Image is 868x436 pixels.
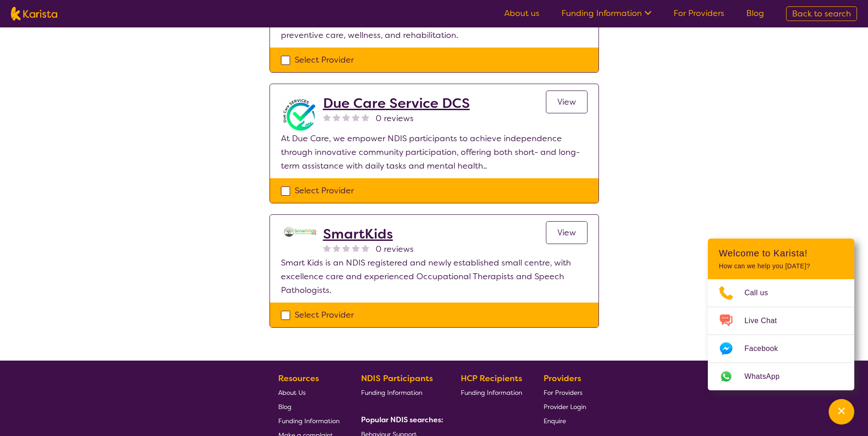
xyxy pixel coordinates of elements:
[333,113,340,121] img: nonereviewstar
[546,221,588,244] a: View
[278,403,291,411] span: Blog
[829,399,854,425] button: Channel Menu
[281,95,318,132] img: ppxf38cnarih3decgaop.png
[342,244,350,252] img: nonereviewstar
[352,113,360,121] img: nonereviewstar
[361,113,369,121] img: nonereviewstar
[278,414,340,428] a: Funding Information
[744,286,779,300] span: Call us
[352,244,360,252] img: nonereviewstar
[11,7,57,21] img: Karista logo
[361,385,440,399] a: Funding Information
[544,417,566,425] span: Enquire
[461,388,522,397] span: Funding Information
[708,239,854,390] div: Channel Menu
[544,373,581,384] b: Providers
[361,415,443,425] b: Popular NDIS searches:
[719,248,843,259] h2: Welcome to Karista!
[461,373,522,384] b: HCP Recipients
[557,227,576,238] span: View
[278,373,319,384] b: Resources
[786,6,857,21] a: Back to search
[544,403,586,411] span: Provider Login
[376,242,414,256] span: 0 reviews
[461,385,522,399] a: Funding Information
[674,8,724,19] a: For Providers
[744,314,788,328] span: Live Chat
[792,8,851,19] span: Back to search
[544,399,586,414] a: Provider Login
[278,385,340,399] a: About Us
[278,388,306,397] span: About Us
[281,226,318,239] img: ltnxvukw6alefghrqtzz.png
[561,8,652,19] a: Funding Information
[557,96,576,107] span: View
[281,15,588,42] p: Pro-Active Health provides comprehensive healthcare solutions focused on preventive care, wellnes...
[544,385,586,399] a: For Providers
[376,112,414,125] span: 0 reviews
[504,8,539,19] a: About us
[281,132,588,173] p: At Due Care, we empower NDIS participants to achieve independence through innovative community pa...
[746,8,764,19] a: Blog
[708,279,854,390] ul: Choose channel
[333,244,340,252] img: nonereviewstar
[278,399,340,414] a: Blog
[719,262,843,270] p: How can we help you [DATE]?
[323,226,414,242] a: SmartKids
[544,388,582,397] span: For Providers
[323,244,331,252] img: nonereviewstar
[546,90,588,113] a: View
[361,244,369,252] img: nonereviewstar
[323,95,470,112] a: Due Care Service DCS
[342,113,350,121] img: nonereviewstar
[278,417,340,425] span: Funding Information
[361,373,433,384] b: NDIS Participants
[281,256,588,297] p: Smart Kids is an NDIS registered and newly established small centre, with excellence care and exp...
[744,370,791,383] span: WhatsApp
[708,363,854,390] a: Web link opens in a new tab.
[323,113,331,121] img: nonereviewstar
[744,342,789,356] span: Facebook
[361,388,422,397] span: Funding Information
[544,414,586,428] a: Enquire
